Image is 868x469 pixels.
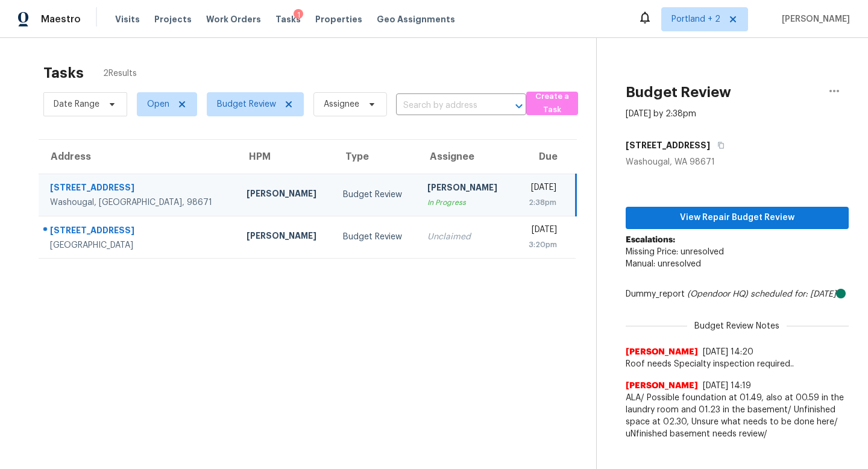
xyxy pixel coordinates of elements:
span: Create a Task [532,90,572,118]
div: Budget Review [343,189,409,201]
button: Open [511,98,527,115]
div: [GEOGRAPHIC_DATA] [50,239,227,251]
span: Work Orders [206,13,261,25]
span: Budget Review [217,98,276,110]
button: Create a Task [526,92,578,115]
h2: Budget Review [626,86,731,98]
h5: [STREET_ADDRESS] [626,139,710,151]
th: Type [333,140,418,174]
span: Projects [154,13,192,25]
span: Roof needs Specialty inspection required.. [626,358,849,370]
span: Date Range [54,98,99,110]
button: Copy Address [710,134,726,156]
span: Assignee [324,98,359,110]
div: 2:38pm [524,197,556,209]
div: [DATE] by 2:38pm [626,108,696,120]
span: Budget Review Notes [687,320,787,332]
span: Manual: unresolved [626,260,701,268]
div: 3:20pm [524,239,557,251]
span: [DATE] 14:20 [703,348,753,356]
div: [STREET_ADDRESS] [50,224,227,239]
th: Due [514,140,576,174]
div: [STREET_ADDRESS] [50,181,227,197]
div: Washougal, [GEOGRAPHIC_DATA], 98671 [50,197,227,209]
div: [PERSON_NAME] [247,187,324,203]
i: scheduled for: [DATE] [750,290,836,298]
input: Search by address [396,96,492,115]
div: 1 [294,9,303,21]
span: 2 Results [103,68,137,80]
th: Assignee [418,140,514,174]
div: Washougal, WA 98671 [626,156,849,168]
span: [PERSON_NAME] [626,380,698,392]
button: View Repair Budget Review [626,207,849,229]
span: Portland + 2 [671,13,720,25]
div: [PERSON_NAME] [427,181,505,197]
div: In Progress [427,197,505,209]
span: Geo Assignments [377,13,455,25]
span: Visits [115,13,140,25]
span: [PERSON_NAME] [777,13,850,25]
th: Address [39,140,237,174]
div: Budget Review [343,231,409,243]
span: Tasks [275,15,301,24]
span: Properties [315,13,362,25]
div: [DATE] [524,224,557,239]
span: [PERSON_NAME] [626,346,698,358]
div: [DATE] [524,181,556,197]
span: Missing Price: unresolved [626,248,724,256]
span: Maestro [41,13,81,25]
div: Unclaimed [427,231,505,243]
h2: Tasks [43,67,84,79]
span: [DATE] 14:19 [703,382,751,390]
div: [PERSON_NAME] [247,230,324,245]
div: Dummy_report [626,288,849,300]
span: View Repair Budget Review [635,210,839,225]
span: ALA/ Possible foundation at 01.49, also at 00.59 in the laundry room and 01.23 in the basement/ U... [626,392,849,440]
b: Escalations: [626,236,675,244]
i: (Opendoor HQ) [687,290,748,298]
span: Open [147,98,169,110]
th: HPM [237,140,333,174]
